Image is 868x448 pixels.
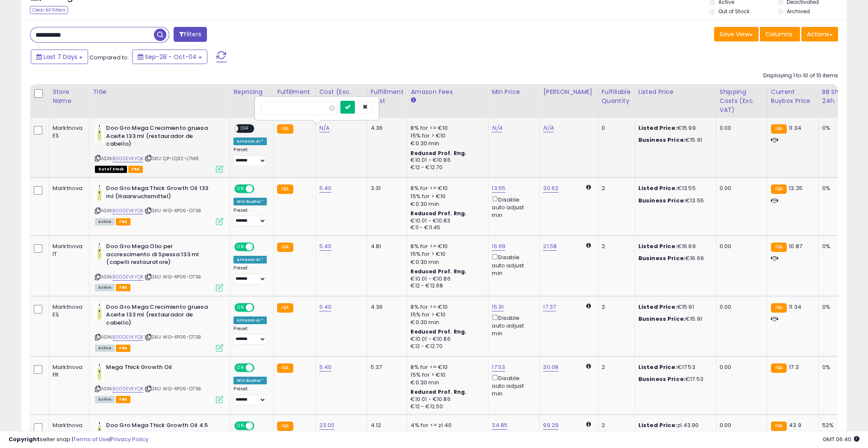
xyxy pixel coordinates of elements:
[492,363,505,372] a: 17.53
[410,124,481,132] div: 8% for <= €10
[145,334,201,340] span: | SKU: WG-4P06-D73B
[233,88,270,97] div: Repricing
[771,184,787,194] small: FBA
[410,97,416,104] small: Amazon Fees.
[720,303,761,311] div: 0.00
[236,422,246,429] span: ON
[543,88,594,97] div: [PERSON_NAME]
[53,124,83,140] div: Marktnova ES
[95,218,115,225] span: All listings currently available for purchase on Amazon
[638,242,677,250] b: Listed Price:
[53,422,83,437] div: Marktnova PL
[720,363,761,371] div: 0.00
[277,363,293,373] small: FBA
[233,147,267,166] div: Preset:
[602,88,631,105] div: Fulfillable Quantity
[116,396,130,403] span: FBA
[410,343,481,350] div: €12 - €12.70
[371,124,401,132] div: 4.36
[95,184,223,224] div: ASIN:
[638,303,709,311] div: €15.91
[638,315,709,323] div: €15.91
[31,50,88,64] button: Last 7 Days
[233,208,267,226] div: Preset:
[73,435,109,443] a: Terms of Use
[95,243,104,260] img: 310q6GVzw7L._SL40_.jpg
[319,88,363,105] div: Cost (Exc. VAT)
[638,422,709,429] div: zł 43.90
[638,136,685,144] b: Business Price:
[95,124,223,172] div: ASIN:
[30,6,68,14] div: Clear All Filters
[106,363,210,374] b: Mega Thick Growth Oil
[638,184,677,192] b: Listed Price:
[277,243,293,252] small: FBA
[789,363,799,371] span: 17.3
[410,363,481,371] div: 8% for <= €10
[236,304,246,311] span: ON
[410,303,481,311] div: 8% for <= €10
[410,243,481,250] div: 8% for <= €10
[233,386,267,405] div: Preset:
[233,265,267,284] div: Preset:
[602,363,628,371] div: 2
[95,124,104,141] img: 310q6GVzw7L._SL40_.jpg
[543,184,558,193] a: 30.62
[53,303,83,319] div: Marktnova ES
[145,207,201,214] span: | SKU: WG-4P06-D73B
[638,136,709,144] div: €15.91
[410,319,481,326] div: €0.30 min
[236,243,246,251] span: ON
[714,27,759,41] button: Save View
[277,124,293,134] small: FBA
[410,250,481,258] div: 15% for > €10
[789,124,801,132] span: 11.34
[492,313,533,337] div: Disable auto adjust min
[410,396,481,403] div: €10.01 - €10.86
[9,435,40,443] strong: Copyright
[410,210,466,217] b: Reduced Prof. Rng.
[822,303,850,311] div: 0%
[771,422,787,431] small: FBA
[106,184,210,202] b: Doo Gro Mega Thick Growth Oil 133 ml (Haarwuchsmittel)
[106,422,210,439] b: Doo Gro Mega Thick Growth Oil 4.5 Oz.
[371,363,401,371] div: 5.37
[492,421,508,430] a: 34.85
[822,243,850,250] div: 0%
[720,184,761,192] div: 0.00
[638,363,677,371] b: Listed Price:
[638,124,677,132] b: Listed Price:
[53,243,83,258] div: Marktnova IT
[233,138,267,145] div: Amazon AI *
[410,149,466,157] b: Reduced Prof. Rng.
[319,303,332,311] a: 5.40
[410,200,481,208] div: €0.30 min
[106,243,210,269] b: Doo Gro Mega Olio per accrescimento di Spessa 133 ml (capelli restauratore)
[492,195,533,219] div: Disable auto adjust min
[410,184,481,192] div: 8% for <= €10
[112,155,143,162] a: B000EVKYQK
[789,303,801,311] span: 11.34
[410,258,481,266] div: €0.30 min
[822,184,850,192] div: 0%
[277,184,293,194] small: FBA
[95,396,115,403] span: All listings currently available for purchase on Amazon
[253,304,267,311] span: OFF
[822,363,850,371] div: 0%
[371,422,401,429] div: 4.12
[128,166,143,173] span: FBA
[371,184,401,192] div: 3.31
[93,88,226,97] div: Title
[492,242,505,251] a: 16.69
[602,124,628,132] div: 0
[410,140,481,147] div: €0.30 min
[410,311,481,319] div: 15% for > €10
[112,334,143,341] a: B000EVKYQK
[233,377,267,384] div: Win BuyBox *
[95,363,104,381] img: 310q6GVzw7L._SL40_.jpg
[319,421,335,430] a: 23.00
[371,243,401,250] div: 4.81
[112,385,143,392] a: B000EVKYQK
[253,364,267,372] span: OFF
[53,88,86,105] div: Store Name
